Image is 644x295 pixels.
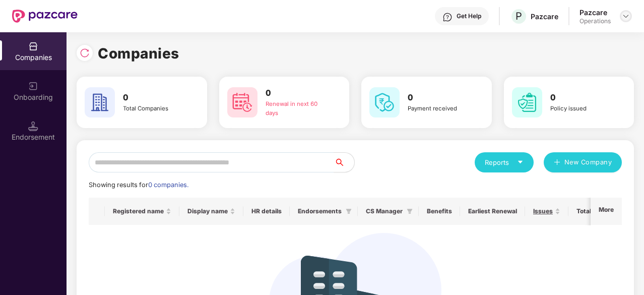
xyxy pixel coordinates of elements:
img: svg+xml;base64,PHN2ZyBpZD0iSGVscC0zMngzMiIgeG1sbnM9Imh0dHA6Ly93d3cudzMub3JnLzIwMDAvc3ZnIiB3aWR0aD... [442,12,453,22]
span: filter [344,205,354,217]
span: CS Manager [366,207,403,215]
div: Renewal in next 60 days [266,100,329,118]
h1: Companies [98,42,179,65]
div: Total Companies [123,104,186,113]
img: svg+xml;base64,PHN2ZyB4bWxucz0iaHR0cDovL3d3dy53My5vcmcvMjAwMC9zdmciIHdpZHRoPSI2MCIgaGVpZ2h0PSI2MC... [227,87,257,117]
div: Payment received [408,104,471,113]
img: svg+xml;base64,PHN2ZyBpZD0iRHJvcGRvd24tMzJ4MzIiIHhtbG5zPSJodHRwOi8vd3d3LnczLm9yZy8yMDAwL3N2ZyIgd2... [622,12,630,20]
img: svg+xml;base64,PHN2ZyBpZD0iQ29tcGFuaWVzIiB4bWxucz0iaHR0cDovL3d3dy53My5vcmcvMjAwMC9zdmciIHdpZHRoPS... [28,41,38,51]
div: Policy issued [550,104,613,113]
th: Benefits [419,198,460,225]
span: Showing results for [89,181,188,189]
img: svg+xml;base64,PHN2ZyB3aWR0aD0iMTQuNSIgaGVpZ2h0PSIxNC41IiB2aWV3Qm94PSIwIDAgMTYgMTYiIGZpbGw9Im5vbm... [28,121,38,131]
div: Get Help [457,12,481,20]
button: search [334,152,355,172]
span: New Company [564,157,612,167]
th: Display name [179,198,243,225]
span: Total Premium [576,207,619,215]
th: Earliest Renewal [460,198,525,225]
th: HR details [243,198,290,225]
span: Display name [187,207,228,215]
th: Total Premium [568,198,635,225]
span: filter [405,205,415,217]
th: Registered name [105,198,179,225]
h3: 0 [408,91,471,104]
div: Pazcare [579,8,611,17]
img: svg+xml;base64,PHN2ZyB3aWR0aD0iMjAiIGhlaWdodD0iMjAiIHZpZXdCb3g9IjAgMCAyMCAyMCIgZmlsbD0ibm9uZSIgeG... [28,81,38,91]
span: Registered name [113,207,164,215]
img: svg+xml;base64,PHN2ZyBpZD0iUmVsb2FkLTMyeDMyIiB4bWxucz0iaHR0cDovL3d3dy53My5vcmcvMjAwMC9zdmciIHdpZH... [80,48,90,58]
div: Pazcare [531,12,558,21]
button: plusNew Company [544,152,622,172]
span: P [516,10,522,22]
h3: 0 [123,91,186,104]
th: Issues [525,198,568,225]
img: New Pazcare Logo [12,10,78,23]
span: 0 companies. [148,181,188,189]
span: filter [407,208,413,214]
h3: 0 [266,87,329,100]
span: search [334,158,354,166]
span: caret-down [517,159,524,165]
img: svg+xml;base64,PHN2ZyB4bWxucz0iaHR0cDovL3d3dy53My5vcmcvMjAwMC9zdmciIHdpZHRoPSI2MCIgaGVpZ2h0PSI2MC... [85,87,115,117]
th: More [591,198,622,225]
img: svg+xml;base64,PHN2ZyB4bWxucz0iaHR0cDovL3d3dy53My5vcmcvMjAwMC9zdmciIHdpZHRoPSI2MCIgaGVpZ2h0PSI2MC... [369,87,400,117]
div: Reports [485,157,524,167]
span: Issues [533,207,553,215]
span: filter [346,208,352,214]
img: svg+xml;base64,PHN2ZyB4bWxucz0iaHR0cDovL3d3dy53My5vcmcvMjAwMC9zdmciIHdpZHRoPSI2MCIgaGVpZ2h0PSI2MC... [512,87,542,117]
span: Endorsements [298,207,342,215]
h3: 0 [550,91,613,104]
span: plus [554,159,560,167]
div: Operations [579,17,611,25]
